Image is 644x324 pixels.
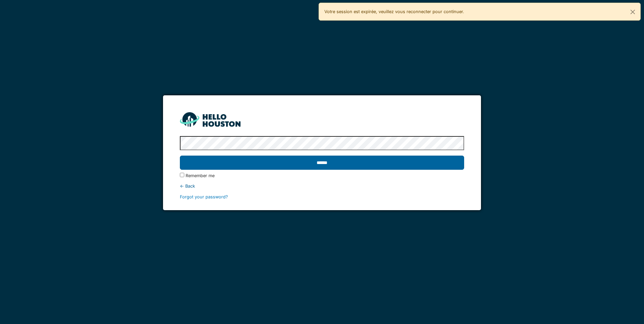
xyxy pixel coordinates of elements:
div: ← Back [180,183,464,189]
label: Remember me [186,172,215,179]
a: Forgot your password? [180,194,228,199]
div: Votre session est expirée, veuillez vous reconnecter pour continuer. [319,3,641,21]
button: Close [625,3,640,21]
img: HH_line-BYnF2_Hg.png [180,112,240,127]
